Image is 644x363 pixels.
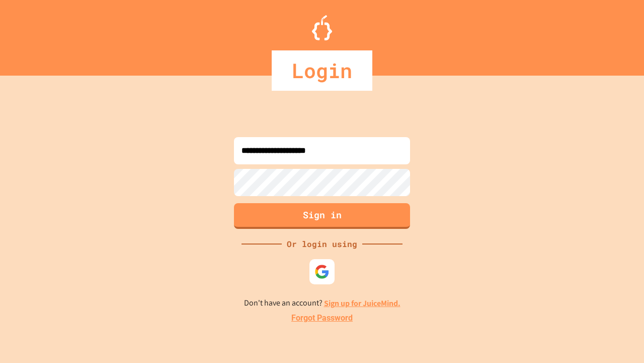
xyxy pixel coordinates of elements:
a: Sign up for JuiceMind. [324,298,400,309]
div: Login [272,50,372,91]
img: Logo.svg [312,15,332,40]
a: Forgot Password [291,312,353,324]
p: Don't have an account? [244,297,400,310]
div: Or login using [282,238,362,250]
img: google-icon.svg [314,264,330,279]
button: Sign in [234,203,410,229]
